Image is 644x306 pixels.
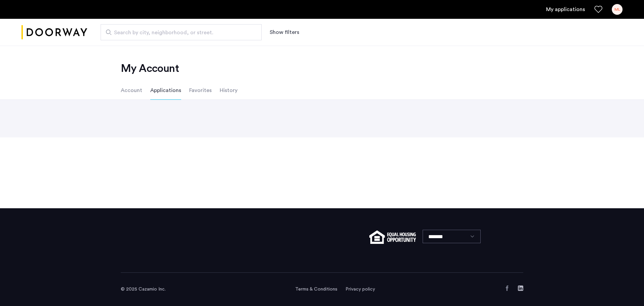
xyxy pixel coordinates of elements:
[189,81,212,100] li: Favorites
[121,62,523,75] h2: My Account
[21,20,87,45] img: logo
[612,4,623,15] div: ML
[518,286,523,291] a: LinkedIn
[345,286,375,293] a: Privacy policy
[114,29,243,37] span: Search by city, neighborhood, or street.
[369,230,416,244] img: equal-housing.png
[150,81,181,100] li: Applications
[220,81,237,100] li: History
[594,5,602,13] a: Favorites
[121,287,166,292] span: © 2025 Cazamio Inc.
[295,286,337,293] a: Terms and conditions
[504,286,510,291] a: Facebook
[546,5,585,13] a: My application
[121,81,142,100] li: Account
[21,20,87,45] a: Cazamio logo
[270,28,299,36] button: Show or hide filters
[101,24,262,40] input: Apartment Search
[423,230,481,243] select: Language select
